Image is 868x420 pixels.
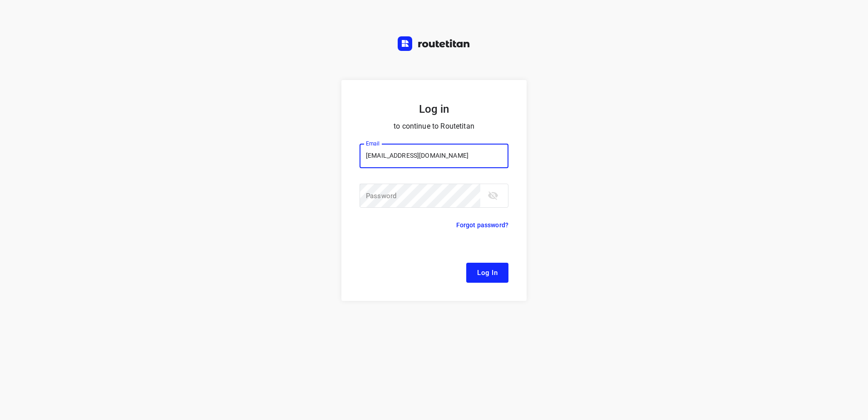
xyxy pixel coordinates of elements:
img: Routetitan [398,36,470,51]
p: to continue to Routetitan [360,120,508,133]
button: Log In [466,263,508,283]
button: toggle password visibility [484,186,502,205]
p: Forgot password? [456,220,508,230]
h5: Log in [360,102,508,116]
span: Log In [477,267,498,279]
